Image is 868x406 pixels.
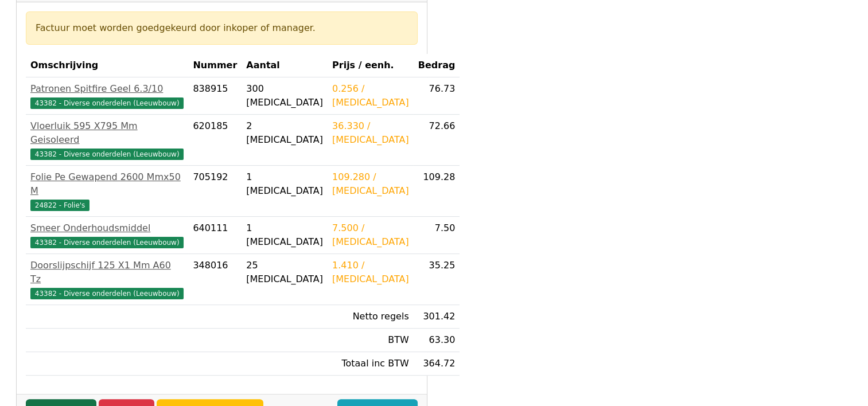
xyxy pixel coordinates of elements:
[332,170,409,198] div: 109.280 / [MEDICAL_DATA]
[30,170,184,198] div: Folie Pe Gewapend 2600 Mmx50 M
[414,115,460,166] td: 72.66
[30,221,184,249] a: Smeer Onderhoudsmiddel43382 - Diverse onderdelen (Leeuwbouw)
[328,54,414,77] th: Prijs / eenh.
[414,352,460,376] td: 364.72
[30,82,184,110] a: Patronen Spitfire Geel 6.3/1043382 - Diverse onderdelen (Leeuwbouw)
[242,54,328,77] th: Aantal
[246,221,323,249] div: 1 [MEDICAL_DATA]
[332,221,409,249] div: 7.500 / [MEDICAL_DATA]
[328,329,414,352] td: BTW
[30,82,184,96] div: Patronen Spitfire Geel 6.3/10
[246,170,323,198] div: 1 [MEDICAL_DATA]
[30,237,184,248] span: 43382 - Diverse onderdelen (Leeuwbouw)
[414,254,460,305] td: 35.25
[328,352,414,376] td: Totaal inc BTW
[188,54,242,77] th: Nummer
[332,119,409,147] div: 36.330 / [MEDICAL_DATA]
[36,21,408,35] div: Factuur moet worden goedgekeurd door inkoper of manager.
[188,217,242,254] td: 640111
[414,54,460,77] th: Bedrag
[332,259,409,286] div: 1.410 / [MEDICAL_DATA]
[414,329,460,352] td: 63.30
[414,305,460,329] td: 301.42
[30,149,184,160] span: 43382 - Diverse onderdelen (Leeuwbouw)
[30,221,184,235] div: Smeer Onderhoudsmiddel
[414,217,460,254] td: 7.50
[414,77,460,115] td: 76.73
[30,119,184,147] div: Vloerluik 595 X795 Mm Geisoleerd
[246,259,323,286] div: 25 [MEDICAL_DATA]
[328,305,414,329] td: Netto regels
[188,77,242,115] td: 838915
[30,119,184,161] a: Vloerluik 595 X795 Mm Geisoleerd43382 - Diverse onderdelen (Leeuwbouw)
[30,170,184,212] a: Folie Pe Gewapend 2600 Mmx50 M24822 - Folie's
[30,259,184,286] div: Doorslijpschijf 125 X1 Mm A60 Tz
[30,259,184,300] a: Doorslijpschijf 125 X1 Mm A60 Tz43382 - Diverse onderdelen (Leeuwbouw)
[246,119,323,147] div: 2 [MEDICAL_DATA]
[414,166,460,217] td: 109.28
[188,254,242,305] td: 348016
[30,200,89,211] span: 24822 - Folie's
[30,288,184,299] span: 43382 - Diverse onderdelen (Leeuwbouw)
[188,115,242,166] td: 620185
[246,82,323,110] div: 300 [MEDICAL_DATA]
[332,82,409,110] div: 0.256 / [MEDICAL_DATA]
[26,54,188,77] th: Omschrijving
[30,97,184,109] span: 43382 - Diverse onderdelen (Leeuwbouw)
[188,166,242,217] td: 705192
